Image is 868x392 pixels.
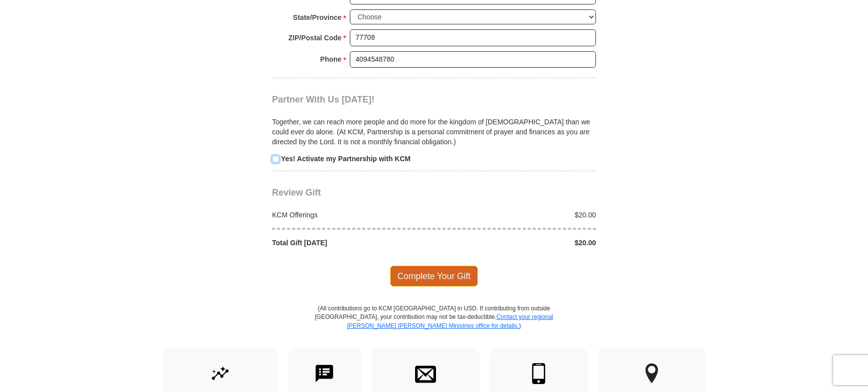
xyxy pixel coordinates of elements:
a: Contact your regional [PERSON_NAME] [PERSON_NAME] Ministries office for details. [347,313,553,329]
img: envelope.svg [415,363,436,384]
div: $20.00 [434,238,601,248]
span: Partner With Us [DATE]! [272,95,375,104]
span: Review Gift [272,188,321,197]
p: Together, we can reach more people and do more for the kingdom of [DEMOGRAPHIC_DATA] than we coul... [272,117,596,147]
img: text-to-give.svg [314,363,335,384]
img: other-region [645,363,659,384]
div: $20.00 [434,210,601,220]
strong: State/Province [293,10,341,24]
p: (All contributions go to KCM [GEOGRAPHIC_DATA] in USD. If contributing from outside [GEOGRAPHIC_D... [314,304,554,348]
img: give-by-stock.svg [210,363,231,384]
div: KCM Offerings [267,210,434,220]
img: mobile.svg [528,363,549,384]
strong: Yes! Activate my Partnership with KCM [281,155,411,163]
span: Complete Your Gift [390,266,478,287]
strong: ZIP/Postal Code [289,31,342,45]
div: Total Gift [DATE] [267,238,434,248]
strong: Phone [320,52,342,66]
